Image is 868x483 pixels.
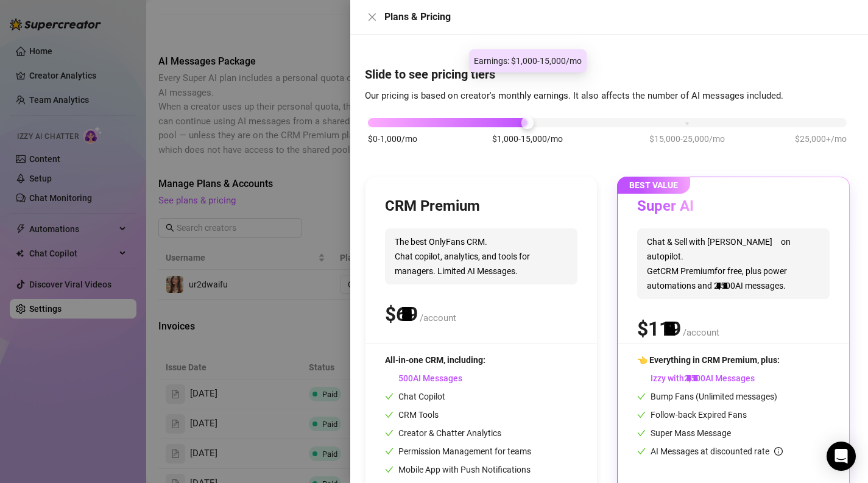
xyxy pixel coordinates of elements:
[367,12,377,22] span: close
[774,447,783,456] span: info-circle
[365,90,783,101] span: Our pricing is based on creator's monthly earnings. It also affects the number of AI messages inc...
[420,312,456,323] span: /account
[384,10,853,24] div: Plans & Pricing
[637,392,777,401] span: Bump Fans (Unlimited messages)
[637,355,780,365] span: 👈 Everything in CRM Premium, plus:
[385,392,393,401] span: check
[637,447,646,456] span: check
[617,177,690,194] span: BEST VALUE
[637,411,646,419] span: check
[637,197,694,216] h3: Super AI
[469,49,587,72] div: Earnings: $1,000-15,000/mo
[385,446,531,456] span: Permission Management for teams
[637,429,646,437] span: check
[385,392,445,401] span: Chat Copilot
[492,132,563,146] span: $1,000-15,000/mo
[637,392,646,401] span: check
[637,317,681,340] span: $
[365,10,379,24] button: Close
[385,465,531,474] span: Mobile App with Push Notifications
[385,228,577,284] span: The best OnlyFans CRM. Chat copilot, analytics, and tools for managers. Limited AI Messages.
[385,373,462,383] span: AI Messages
[385,303,418,326] span: $
[637,228,830,299] span: Chat & Sell with [PERSON_NAME] on autopilot. Get CRM Premium for free, plus power automations and...
[385,410,439,420] span: CRM Tools
[637,410,747,420] span: Follow-back Expired Fans
[683,327,719,338] span: /account
[385,355,485,365] span: All-in-one CRM, including:
[385,447,393,456] span: check
[385,197,480,216] h3: CRM Premium
[385,429,393,437] span: check
[649,132,725,146] span: $15,000-25,000/mo
[637,428,731,438] span: Super Mass Message
[827,442,856,471] div: Open Intercom Messenger
[368,132,417,146] span: $0-1,000/mo
[385,428,501,438] span: Creator & Chatter Analytics
[385,465,393,474] span: check
[651,446,783,456] span: AI Messages at discounted rate
[365,66,853,83] h4: Slide to see pricing tiers
[385,411,393,419] span: check
[795,132,847,146] span: $25,000+/mo
[637,373,755,383] span: Izzy with AI Messages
